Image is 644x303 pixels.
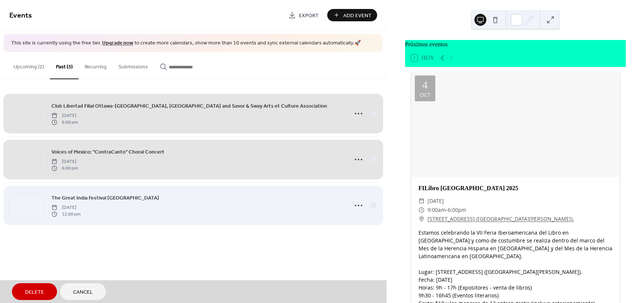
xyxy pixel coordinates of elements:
div: oct [420,92,430,98]
span: 9:00am [427,205,446,214]
span: - [446,205,448,214]
div: ​ [419,214,424,223]
span: Add Event [343,12,372,19]
div: FILibro [GEOGRAPHIC_DATA] 2025 [411,184,620,193]
button: Submissions [113,52,154,78]
span: 6:00pm [448,205,466,214]
button: Delete [12,283,57,300]
button: Cancel [60,283,106,300]
span: Cancel [73,288,93,296]
span: Delete [25,288,44,296]
div: Próximos eventos [405,40,626,49]
button: Upcoming (2) [7,52,50,78]
button: Recurring [79,52,113,78]
a: Upgrade now [102,38,133,48]
a: [STREET_ADDRESS] ([GEOGRAPHIC_DATA][PERSON_NAME]). [427,214,574,223]
div: ​ [419,197,424,205]
button: Past (3) [50,52,79,79]
span: This site is currently using the free tier. to create more calendars, show more than 10 events an... [11,40,361,47]
span: Events [9,8,32,23]
span: [DATE] [427,197,444,205]
button: Add Event [327,9,377,21]
div: ​ [419,205,424,214]
a: Export [283,9,324,21]
span: Export [299,12,319,19]
div: 4 [422,79,428,90]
